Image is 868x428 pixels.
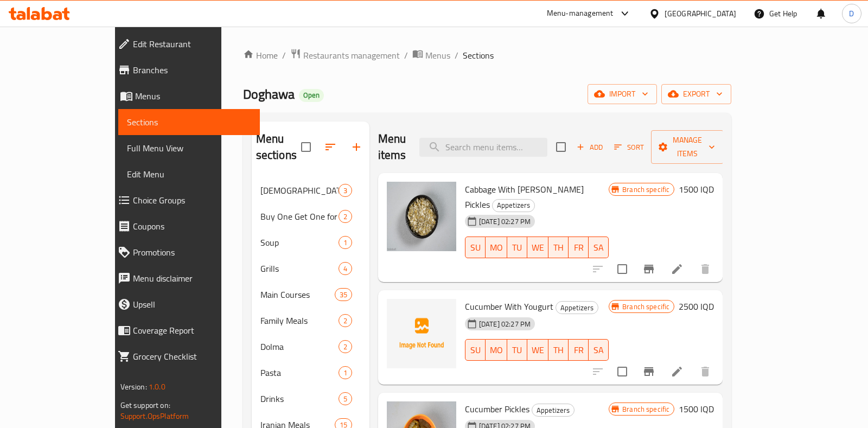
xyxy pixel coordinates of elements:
[593,342,604,358] span: SA
[486,237,507,258] button: MO
[118,135,260,161] a: Full Menu View
[260,236,339,249] span: Soup
[550,136,572,158] span: Select section
[465,339,486,361] button: SU
[252,386,369,412] div: Drinks5
[339,184,352,197] div: items
[335,288,352,301] div: items
[243,48,732,62] nav: breadcrumb
[109,213,260,239] a: Coupons
[679,401,714,417] h6: 1500 IQD
[260,262,339,275] div: Grills
[486,339,507,361] button: MO
[339,366,352,379] div: items
[118,109,260,135] a: Sections
[299,91,324,100] span: Open
[133,350,251,363] span: Grocery Checklist
[679,182,714,197] h6: 1500 IQD
[127,168,251,181] span: Edit Menu
[260,392,339,405] span: Drinks
[490,342,503,358] span: MO
[290,48,400,62] a: Restaurants management
[127,142,251,155] span: Full Menu View
[492,199,535,212] div: Appetizers
[465,401,529,417] span: Cucumber Pickles
[252,177,369,203] div: [DEMOGRAPHIC_DATA] Offers3
[665,8,736,20] div: [GEOGRAPHIC_DATA]
[252,255,369,282] div: Grills4
[339,394,352,404] span: 5
[849,8,854,20] span: D
[589,237,609,258] button: SA
[282,49,286,62] li: /
[532,342,544,358] span: WE
[109,83,260,109] a: Menus
[507,339,527,361] button: TU
[339,340,352,353] div: items
[133,37,251,50] span: Edit Restaurant
[507,237,527,258] button: TU
[660,133,715,161] span: Manage items
[339,236,352,249] div: items
[317,134,343,160] span: Sort sections
[614,141,644,154] span: Sort
[299,89,324,102] div: Open
[339,316,352,326] span: 2
[465,298,553,315] span: Cucumber With Yougurt
[252,229,369,255] div: Soup1
[553,342,564,358] span: TH
[133,63,251,76] span: Branches
[465,181,584,213] span: Cabbage With [PERSON_NAME] Pickles
[243,82,295,106] span: Doghawa
[692,256,718,282] button: delete
[671,263,684,276] a: Edit menu item
[455,49,458,62] li: /
[109,317,260,343] a: Coverage Report
[343,134,369,160] button: Add section
[548,237,569,258] button: TH
[252,282,369,308] div: Main Courses35
[493,199,534,212] span: Appetizers
[295,136,317,158] span: Select all sections
[135,90,251,103] span: Menus
[661,84,731,104] button: export
[260,184,339,197] div: Iftar Offers
[260,210,339,223] span: Buy One Get One for Free
[120,380,147,394] span: Version:
[636,359,662,385] button: Branch-specific-item
[260,184,339,197] span: [DEMOGRAPHIC_DATA] Offers
[109,343,260,369] a: Grocery Checklist
[572,139,607,156] span: Add item
[404,49,408,62] li: /
[109,239,260,265] a: Promotions
[692,359,718,385] button: delete
[339,264,352,274] span: 4
[387,182,456,251] img: Cabbage With Dill Pickles
[553,240,564,255] span: TH
[470,342,481,358] span: SU
[120,409,189,423] a: Support.OpsPlatform
[133,324,251,337] span: Coverage Report
[335,290,352,300] span: 35
[339,342,352,352] span: 2
[339,186,352,196] span: 3
[618,184,674,195] span: Branch specific
[490,240,503,255] span: MO
[109,187,260,213] a: Choice Groups
[109,265,260,291] a: Menu disclaimer
[109,31,260,57] a: Edit Restaurant
[679,299,714,314] h6: 2500 IQD
[339,392,352,405] div: items
[532,404,575,417] div: Appetizers
[109,291,260,317] a: Upsell
[670,87,723,101] span: export
[149,380,165,394] span: 1.0.0
[425,49,450,62] span: Menus
[651,130,724,164] button: Manage items
[118,161,260,187] a: Edit Menu
[120,398,170,412] span: Get support on:
[573,342,584,358] span: FR
[575,141,604,154] span: Add
[339,212,352,222] span: 2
